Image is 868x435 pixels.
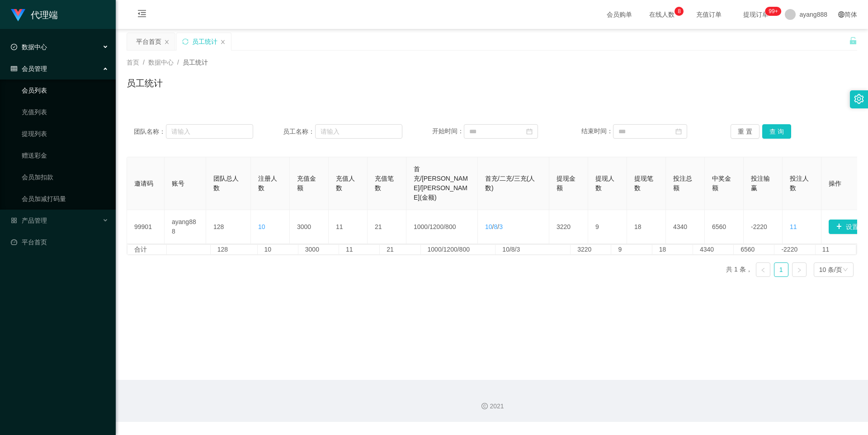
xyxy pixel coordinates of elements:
[22,103,108,121] a: 充值列表
[557,175,576,192] span: 提现金额
[258,175,277,192] span: 注册人数
[774,263,788,276] a: 1
[211,245,258,254] td: 128
[414,165,468,201] span: 首充/[PERSON_NAME]/[PERSON_NAME](金额)
[11,65,17,72] i: 图标: table
[731,124,759,139] button: 重 置
[172,180,184,187] span: 账号
[485,223,492,230] span: 10
[290,210,329,244] td: 3000
[652,245,693,254] td: 18
[751,175,770,192] span: 投注输赢
[838,11,844,18] i: 图标: global
[774,245,815,254] td: -2220
[712,175,731,192] span: 中奖金额
[790,223,797,230] span: 11
[213,175,239,192] span: 团队总人数
[166,124,253,139] input: 请输入
[136,33,161,50] div: 平台首页
[11,43,47,51] span: 数据中心
[329,210,368,244] td: 11
[705,210,744,244] td: 6560
[760,267,766,273] i: 图标: left
[336,175,355,192] span: 充值人数
[148,59,174,66] span: 数据中心
[762,124,791,139] button: 查 询
[734,245,774,254] td: 6560
[634,175,653,192] span: 提现笔数
[526,128,533,135] i: 图标: calendar
[854,94,864,104] i: 图标: setting
[819,263,842,276] div: 10 条/页
[429,223,443,230] span: 1200
[693,245,734,254] td: 4340
[298,245,339,254] td: 3000
[571,245,611,254] td: 3220
[134,127,166,136] span: 团队名称：
[595,175,614,192] span: 提现人数
[22,190,108,208] a: 会员加减打码量
[283,127,315,136] span: 员工名称：
[645,11,679,18] span: 在线人数
[627,210,666,244] td: 18
[494,223,497,230] span: 8
[849,37,857,45] i: 图标: unlock
[739,11,773,18] span: 提现订单
[380,245,420,254] td: 21
[673,175,692,192] span: 投注总额
[165,210,206,244] td: ayang888
[675,128,682,135] i: 图标: calendar
[432,127,464,135] span: 开始时间：
[792,262,807,277] li: 下一页
[774,262,788,277] li: 1
[11,65,47,72] span: 会员管理
[258,223,265,230] span: 10
[127,210,165,244] td: 99901
[611,245,652,254] td: 9
[481,403,488,409] i: 图标: copyright
[756,262,770,277] li: 上一页
[816,245,856,254] td: 11
[315,124,402,139] input: 请输入
[206,210,251,244] td: 128
[258,245,298,254] td: 10
[843,267,848,273] i: 图标: down
[123,402,861,411] div: 2021
[177,59,179,66] span: /
[726,262,752,277] li: 共 1 条，
[692,11,726,18] span: 充值订单
[368,210,406,244] td: 21
[11,233,108,251] a: 图标: dashboard平台首页
[183,59,208,66] span: 员工统计
[790,175,809,192] span: 投注人数
[406,210,478,244] td: / /
[499,223,503,230] span: 3
[375,175,394,192] span: 充值笔数
[744,210,783,244] td: -2220
[797,267,802,273] i: 图标: right
[445,223,456,230] span: 800
[11,9,25,22] img: logo.9652507e.png
[31,0,58,29] h1: 代理端
[581,127,613,135] span: 结束时间：
[22,146,108,164] a: 赠送彩金
[182,38,189,45] i: 图标: sync
[297,175,316,192] span: 充值金额
[485,175,535,192] span: 首充/二充/三充(人数)
[134,180,153,187] span: 邀请码
[127,245,167,254] td: 合计
[164,39,170,45] i: 图标: close
[678,7,681,16] p: 8
[22,81,108,99] a: 会员列表
[11,217,47,224] span: 产品管理
[478,210,549,244] td: / /
[666,210,705,244] td: 4340
[549,210,588,244] td: 3220
[588,210,627,244] td: 9
[829,180,841,187] span: 操作
[22,125,108,143] a: 提现列表
[143,59,145,66] span: /
[11,217,17,224] i: 图标: appstore-o
[127,76,163,90] h1: 员工统计
[414,223,428,230] span: 1000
